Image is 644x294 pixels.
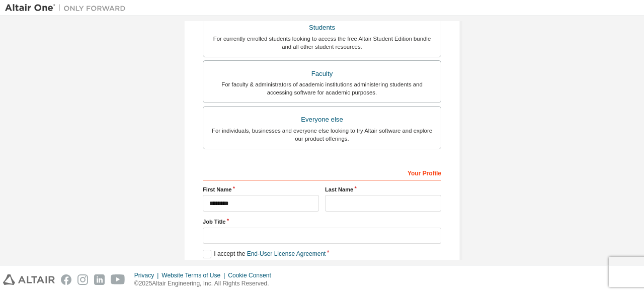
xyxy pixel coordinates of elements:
div: For currently enrolled students looking to access the free Altair Student Edition bundle and all ... [209,35,435,51]
p: © 2025 Altair Engineering, Inc. All Rights Reserved. [134,279,277,288]
img: Altair One [5,3,131,13]
div: Cookie Consent [228,271,277,279]
label: First Name [203,185,319,193]
label: Job Title [203,218,441,226]
div: Your Profile [203,164,441,180]
img: facebook.svg [61,274,71,285]
a: End-User License Agreement [247,250,326,257]
img: instagram.svg [77,274,88,285]
label: I accept the [203,250,326,258]
img: linkedin.svg [94,274,105,285]
div: Faculty [209,67,435,81]
div: For individuals, businesses and everyone else looking to try Altair software and explore our prod... [209,127,435,143]
div: Privacy [134,271,162,279]
div: For faculty & administrators of academic institutions administering students and accessing softwa... [209,80,435,96]
div: Students [209,21,435,35]
label: Last Name [325,185,441,193]
img: altair_logo.svg [3,274,55,285]
div: Website Terms of Use [162,271,228,279]
img: youtube.svg [111,274,125,285]
div: Everyone else [209,113,435,127]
